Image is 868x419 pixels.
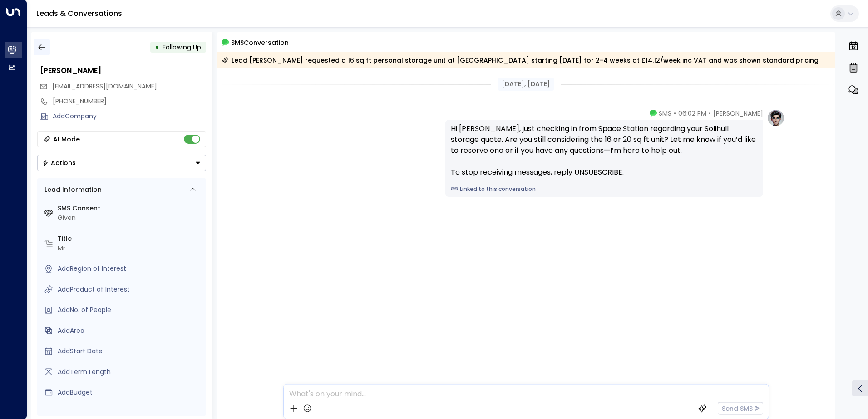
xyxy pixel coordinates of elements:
[163,43,201,52] span: Following Up
[37,155,206,171] button: Actions
[58,204,202,213] label: SMS Consent
[58,409,202,418] label: Source
[58,213,202,223] div: Given
[58,285,202,294] div: AddProduct of Interest
[451,185,758,193] a: Linked to this conversation
[42,159,76,167] div: Actions
[58,234,202,244] label: Title
[713,109,763,118] span: [PERSON_NAME]
[58,305,202,315] div: AddNo. of People
[41,185,102,195] div: Lead Information
[53,112,206,121] div: AddCompany
[678,109,706,118] span: 06:02 PM
[37,155,206,171] div: Button group with a nested menu
[58,244,202,253] div: Mr
[451,123,758,178] div: Hi [PERSON_NAME], just checking in from Space Station regarding your Solihull storage quote. Are ...
[36,8,122,19] a: Leads & Conversations
[58,388,202,397] div: AddBudget
[767,109,785,127] img: profile-logo.png
[674,109,676,118] span: •
[222,56,819,65] div: Lead [PERSON_NAME] requested a 16 sq ft personal storage unit at [GEOGRAPHIC_DATA] starting [DATE...
[231,37,289,48] span: SMS Conversation
[709,109,711,118] span: •
[58,326,202,336] div: AddArea
[659,109,671,118] span: SMS
[58,367,202,377] div: AddTerm Length
[52,82,157,91] span: [EMAIL_ADDRESS][DOMAIN_NAME]
[58,264,202,273] div: AddRegion of Interest
[155,39,159,55] div: •
[52,82,157,91] span: hatton1992@hotmail.co.uk
[58,346,202,356] div: AddStart Date
[53,97,206,106] div: [PHONE_NUMBER]
[40,65,206,76] div: [PERSON_NAME]
[498,78,554,91] div: [DATE], [DATE]
[53,135,80,144] div: AI Mode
